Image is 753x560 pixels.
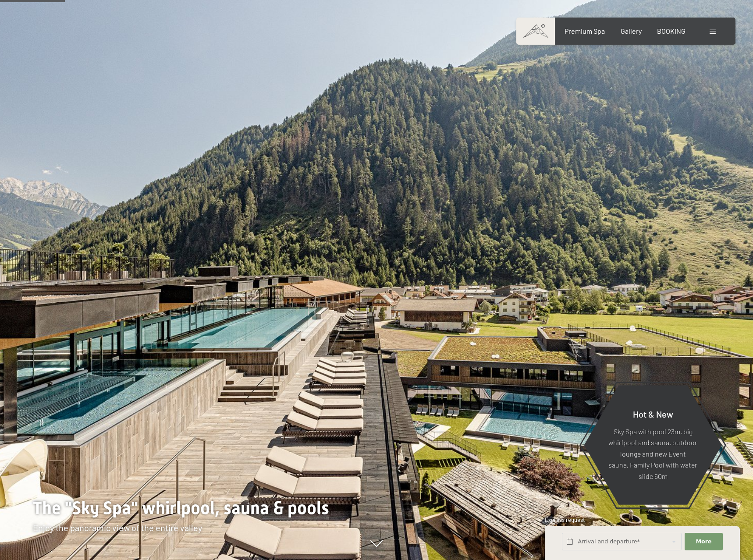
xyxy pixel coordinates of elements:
span: More [696,538,712,546]
a: Gallery [621,27,642,35]
span: Hot & New [633,408,673,419]
a: Premium Spa [565,27,605,35]
p: Sky Spa with pool 23m, big whirlpool and sauna, outdoor lounge and new Event sauna, Family Pool w... [605,425,700,482]
button: More [685,533,722,551]
span: Express request [545,516,585,523]
a: Hot & New Sky Spa with pool 23m, big whirlpool and sauna, outdoor lounge and new Event sauna, Fam... [583,385,722,505]
a: BOOKING [657,27,686,35]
